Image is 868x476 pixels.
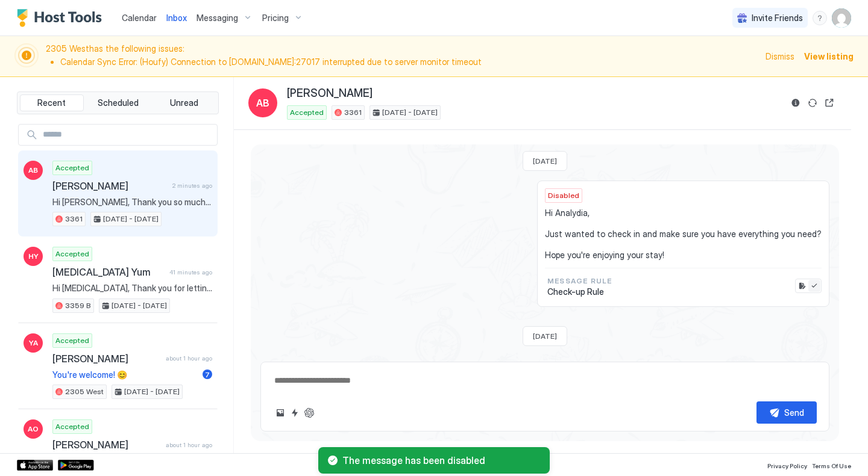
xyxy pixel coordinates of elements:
span: 7 [205,370,210,379]
span: [DATE] - [DATE] [382,107,438,118]
span: about 1 hour ago [166,441,212,449]
input: Input Field [38,125,217,145]
span: 2305 West has the following issues: [46,43,758,69]
span: Accepted [55,249,89,259]
div: menu [813,11,827,25]
div: View listing [804,50,854,63]
span: 3359 B [65,300,91,311]
span: [DATE] - [DATE] [103,214,159,224]
button: ChatGPT Auto Reply [302,406,316,420]
span: You're welcome! 😊 [52,369,198,380]
span: 3361 [65,214,83,224]
button: Sync reservation [805,96,820,110]
a: Calendar [122,11,157,24]
span: Disabled [548,190,579,201]
button: Reservation information [788,96,803,110]
span: Pricing [262,13,289,23]
span: 3361 [344,107,362,118]
span: Messaging [197,13,238,23]
span: [DATE] - [DATE] [112,300,167,311]
button: Open reservation [822,96,837,110]
span: Hi [PERSON_NAME], Thank you so much for letting us know and taking care of it yourself! We really... [52,197,212,208]
span: The message has been disabled [342,454,540,466]
a: Host Tools Logo [17,9,107,27]
span: Hi [MEDICAL_DATA], Thank you for letting us know about your checkout! We wanted to take a moment ... [52,283,212,294]
span: [PERSON_NAME] [52,353,161,365]
div: User profile [832,8,851,28]
button: Send [756,401,817,424]
li: Calendar Sync Error: (Houfy) Connection to [DOMAIN_NAME]:27017 interrupted due to server monitor ... [60,57,758,67]
span: Unread [170,97,198,108]
button: Unread [152,94,216,111]
button: Recent [20,94,84,111]
span: Accepted [55,335,89,346]
button: Edit rule [796,280,808,292]
div: tab-group [17,91,219,114]
span: [DATE] [533,332,557,341]
span: Inbox [166,13,187,23]
span: Accepted [55,162,89,173]
div: Send [784,406,804,419]
span: AB [256,96,269,110]
span: Hi Analydia, Just wanted to check in and make sure you have everything you need? Hope you're enjo... [545,208,822,261]
span: [PERSON_NAME] [287,87,373,100]
button: Upload image [273,406,288,420]
button: Scheduled [86,94,150,111]
a: Inbox [166,11,187,24]
span: [PERSON_NAME] [52,180,168,192]
span: Calendar [122,13,157,23]
span: 41 minutes ago [169,268,212,276]
span: Recent [37,97,66,108]
div: Dismiss [766,50,794,63]
span: [PERSON_NAME] [52,439,161,451]
span: Message Rule [547,276,612,286]
span: YA [29,338,38,348]
span: HY [28,251,39,262]
span: [MEDICAL_DATA] Yum [52,266,165,278]
span: [DATE] - [DATE] [124,386,180,397]
span: AO [28,424,39,434]
span: Check-up Rule [547,286,612,297]
span: Accepted [55,421,89,432]
span: 2 minutes ago [172,182,212,190]
span: Accepted [290,107,324,118]
span: Invite Friends [752,13,803,23]
span: Scheduled [98,97,139,108]
button: Quick reply [288,406,302,420]
span: [DATE] [533,156,557,165]
span: AB [28,165,38,176]
button: Enable message [808,280,820,292]
span: about 1 hour ago [166,354,212,362]
span: 2305 West [65,386,104,397]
